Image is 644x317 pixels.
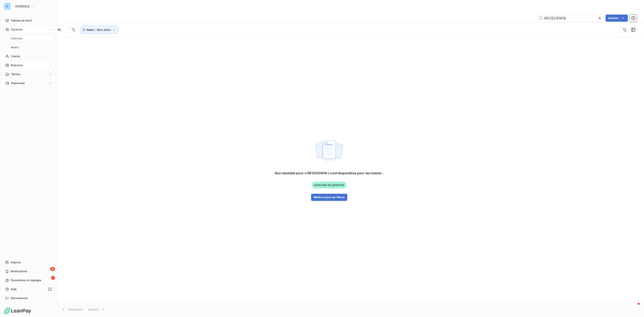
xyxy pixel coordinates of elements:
[51,276,55,280] span: 1
[11,269,27,273] span: Notifications
[11,81,25,85] span: Paiements
[11,63,23,67] span: Relances
[629,302,640,313] iframe: Intercom live chat
[315,138,343,166] img: empty state
[11,54,20,58] span: Clients
[11,287,17,291] span: Aide
[4,3,11,10] div: IS
[11,19,32,23] span: Tableau de bord
[15,4,30,8] span: ISOSKELE
[311,194,347,201] button: Mettre à jour les filtres
[275,171,383,175] span: Des résultats pour « ISF25C01616 » sont disponibles pour les statuts :
[606,15,628,22] button: Actions
[11,45,19,49] span: Avoirs
[11,278,41,282] span: Paramètres et réglages
[4,286,53,293] a: Aide
[80,26,119,34] button: Statut : Non-échu
[86,28,111,32] span: Statut : Non-échu
[11,28,22,32] span: Factures
[537,15,604,22] input: Rechercher
[4,307,31,314] img: Logo LeanPay
[312,182,347,188] span: promesse de paiement
[11,260,21,264] span: Imports
[11,296,28,300] span: Déconnexion
[59,305,86,314] button: Précédent
[86,305,108,314] button: Suivant
[11,72,20,76] span: Tâches
[11,36,22,40] span: Factures
[50,267,55,271] span: 12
